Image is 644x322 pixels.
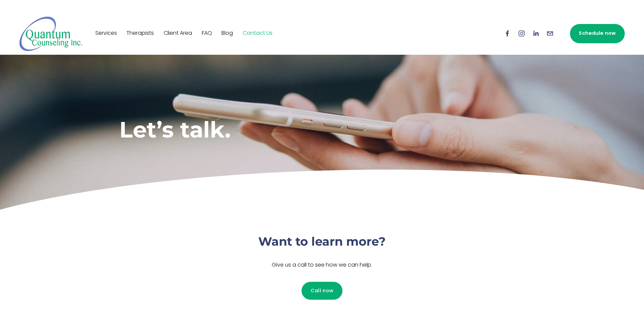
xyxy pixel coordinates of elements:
a: Client Area [164,28,192,39]
a: Services [95,28,117,39]
a: Contact Us [243,28,272,39]
a: Therapists [126,28,154,39]
a: info@quantumcounselinginc.com [546,30,554,37]
h3: Want to learn more? [221,234,424,250]
a: LinkedIn [532,30,540,37]
h1: Let’s talk. [119,116,424,143]
a: FAQ [202,28,212,39]
a: Schedule now [570,24,625,43]
a: Instagram [518,30,525,37]
a: Call now [302,282,342,300]
img: Quantum Counseling Inc. | Change starts here. [19,16,82,51]
p: Give us a call to see how we can help. [221,261,424,270]
a: Blog [221,28,233,39]
a: Facebook [504,30,511,37]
